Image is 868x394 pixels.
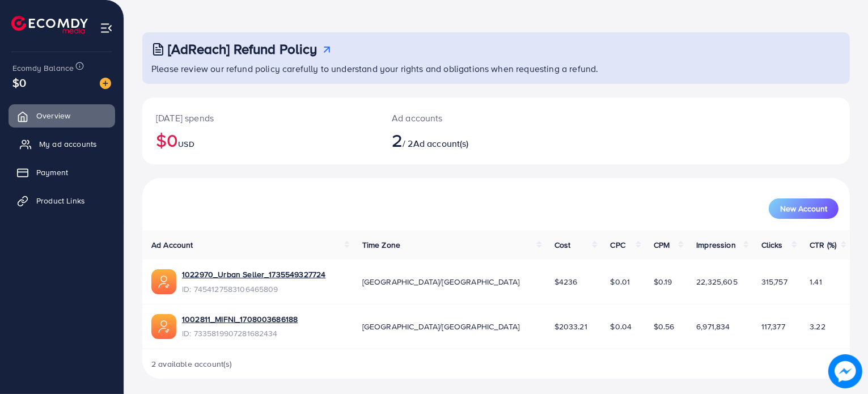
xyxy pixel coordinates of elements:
span: $0.56 [654,321,675,332]
a: My ad accounts [9,133,115,155]
a: 1022970_Urban Seller_1735549327724 [182,269,325,280]
span: $0 [12,74,26,91]
span: 1.41 [810,276,822,287]
span: $0.01 [610,276,630,287]
h2: / 2 [392,129,541,151]
img: image [828,354,862,388]
span: 3.22 [810,321,825,332]
a: 1002811_MIFNI_1708003686188 [182,313,298,325]
span: 22,325,605 [696,276,738,287]
a: Payment [9,161,115,184]
span: ID: 7335819907281682434 [182,328,298,339]
span: ID: 7454127583106465809 [182,283,325,295]
img: menu [100,22,113,35]
span: Ad Account [151,239,193,251]
span: $0.04 [610,321,632,332]
p: [DATE] spends [156,111,365,125]
img: logo [11,16,88,33]
p: Please review our refund policy carefully to understand your rights and obligations when requesti... [151,62,843,75]
span: Time Zone [362,239,400,251]
span: CPM [654,239,670,251]
button: New Account [769,198,839,219]
span: Ecomdy Balance [12,62,74,74]
span: Product Links [36,195,85,206]
img: image [100,78,111,89]
span: 315,757 [761,276,787,287]
span: CTR (%) [810,239,836,251]
span: USD [178,138,194,150]
span: New Account [780,205,827,213]
span: CPC [610,239,625,251]
a: Product Links [9,189,115,212]
span: 6,971,834 [696,321,730,332]
span: 117,377 [761,321,785,332]
span: Payment [36,167,68,178]
span: 2 available account(s) [151,358,232,370]
a: Overview [9,104,115,127]
h3: [AdReach] Refund Policy [168,41,317,57]
span: [GEOGRAPHIC_DATA]/[GEOGRAPHIC_DATA] [362,321,520,332]
span: $0.19 [654,276,672,287]
span: Cost [554,239,571,251]
h2: $0 [156,129,365,151]
span: Ad account(s) [413,137,469,150]
span: $4236 [554,276,578,287]
span: My ad accounts [39,138,97,150]
span: Overview [36,110,70,121]
span: [GEOGRAPHIC_DATA]/[GEOGRAPHIC_DATA] [362,276,520,287]
img: ic-ads-acc.e4c84228.svg [151,269,176,294]
p: Ad accounts [392,111,541,125]
img: ic-ads-acc.e4c84228.svg [151,314,176,339]
span: 2 [392,127,403,153]
span: Impression [696,239,736,251]
span: Clicks [761,239,783,251]
span: $2033.21 [554,321,587,332]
